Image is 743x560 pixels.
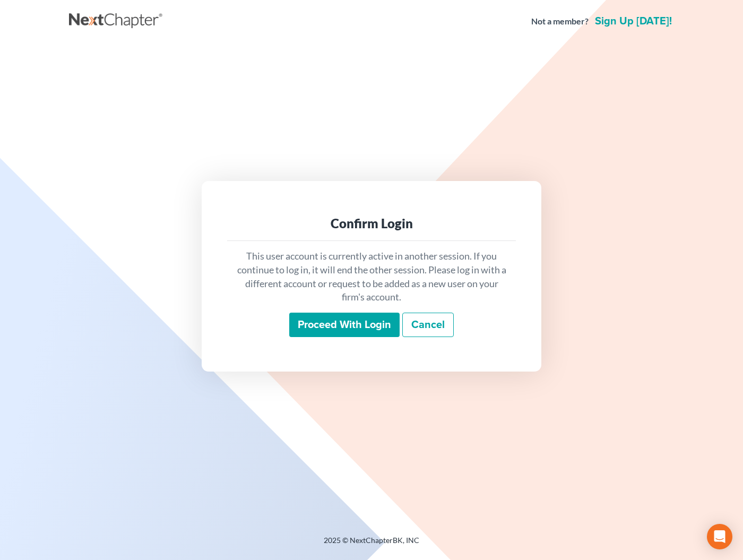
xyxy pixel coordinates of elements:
a: Sign up [DATE]! [593,16,674,27]
div: Confirm Login [236,215,507,232]
a: Cancel [402,313,454,337]
p: This user account is currently active in another session. If you continue to log in, it will end ... [236,249,507,304]
div: Open Intercom Messenger [707,524,732,549]
strong: Not a member? [531,15,589,28]
input: Proceed with login [289,313,400,337]
div: 2025 © NextChapterBK, INC [69,535,674,554]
